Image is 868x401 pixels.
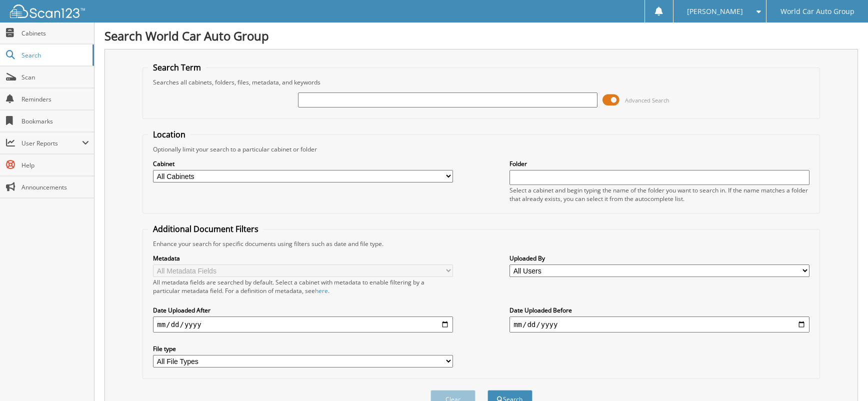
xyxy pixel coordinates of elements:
span: Bookmarks [21,117,89,125]
span: Search [21,51,87,59]
input: start [153,316,453,332]
input: end [509,316,809,332]
h1: Search World Car Auto Group [104,27,858,44]
label: Metadata [153,254,453,262]
label: Date Uploaded Before [509,306,809,314]
span: Help [21,161,89,169]
label: Uploaded By [509,254,809,262]
legend: Additional Document Filters [148,223,263,234]
label: Cabinet [153,159,453,168]
span: Cabinets [21,29,89,37]
span: World Car Auto Group [780,8,854,14]
span: User Reports [21,139,82,147]
span: [PERSON_NAME] [687,8,743,14]
div: Select a cabinet and begin typing the name of the folder you want to search in. If the name match... [509,186,809,203]
span: Reminders [21,95,89,103]
img: scan123-logo-white.svg [10,4,85,18]
div: All metadata fields are searched by default. Select a cabinet with metadata to enable filtering b... [153,278,453,295]
legend: Search Term [148,62,206,73]
a: here [315,286,328,295]
label: Date Uploaded After [153,306,453,314]
span: Advanced Search [625,96,669,104]
span: Announcements [21,183,89,191]
legend: Location [148,129,190,140]
label: File type [153,344,453,353]
div: Searches all cabinets, folders, files, metadata, and keywords [148,78,814,86]
div: Enhance your search for specific documents using filters such as date and file type. [148,239,814,248]
label: Folder [509,159,809,168]
span: Scan [21,73,89,81]
div: Optionally limit your search to a particular cabinet or folder [148,145,814,153]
